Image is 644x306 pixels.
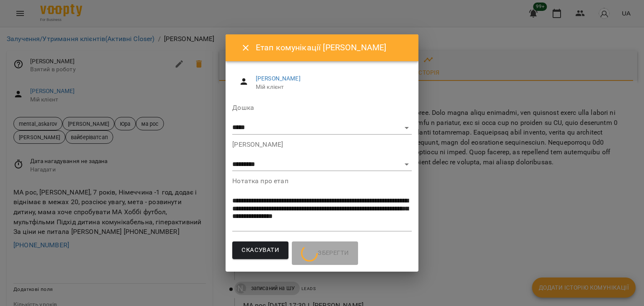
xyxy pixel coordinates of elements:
h6: Етап комунікації [PERSON_NAME] [256,41,408,54]
button: Скасувати [232,241,288,259]
span: Мій клієнт [256,83,405,91]
label: Нотатка про етап [232,178,411,184]
span: Скасувати [241,245,279,256]
label: [PERSON_NAME] [232,141,411,148]
a: [PERSON_NAME] [256,75,301,82]
label: Дошка [232,104,411,111]
button: Close [236,38,256,58]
